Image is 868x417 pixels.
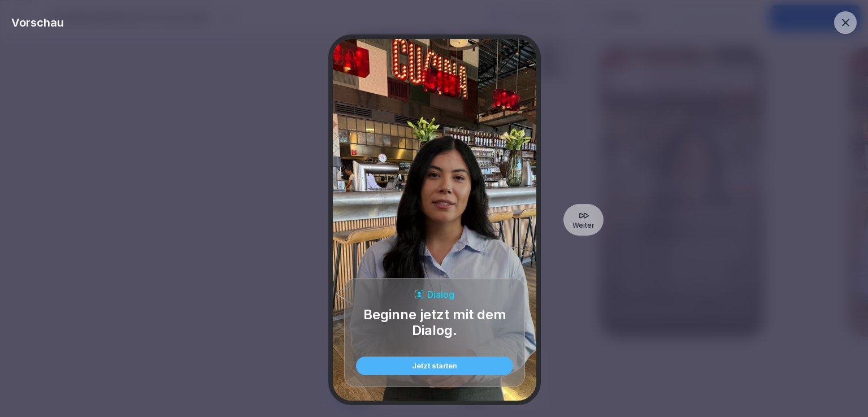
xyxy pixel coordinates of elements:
[365,362,504,370] div: Jetzt starten
[356,307,513,338] p: Beginne jetzt mit dem Dialog.
[427,290,454,299] h6: Dialog
[356,357,513,375] button: Jetzt starten
[11,15,64,30] p: Vorschau
[572,221,594,230] p: Weiter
